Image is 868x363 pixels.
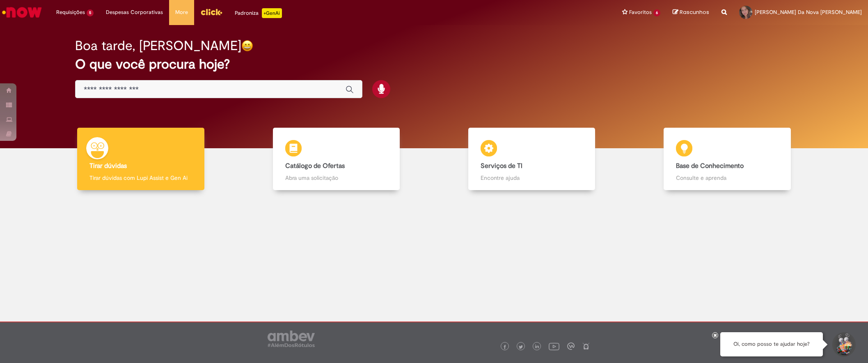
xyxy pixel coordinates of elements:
img: logo_footer_naosei.png [582,342,590,350]
span: Requisições [56,8,85,16]
div: Oi, como posso te ajudar hoje? [720,332,823,356]
img: logo_footer_twitter.png [519,345,523,349]
h2: O que você procura hoje? [75,57,792,71]
b: Catálogo de Ofertas [285,162,345,170]
h2: Boa tarde, [PERSON_NAME] [75,39,241,53]
img: logo_footer_youtube.png [549,341,559,352]
img: logo_footer_ambev_rotulo_gray.png [268,331,315,347]
img: logo_footer_facebook.png [503,345,507,349]
p: Consulte e aprenda [676,174,778,182]
img: logo_footer_linkedin.png [535,345,539,349]
b: Tirar dúvidas [89,162,127,170]
span: Rascunhos [680,8,709,16]
span: Favoritos [629,8,652,16]
p: Abra uma solicitação [285,174,387,182]
img: happy-face.png [241,40,253,52]
a: Tirar dúvidas Tirar dúvidas com Lupi Assist e Gen Ai [43,128,238,191]
p: Tirar dúvidas com Lupi Assist e Gen Ai [89,174,192,182]
a: Rascunhos [673,9,709,16]
a: Catálogo de Ofertas Abra uma solicitação [238,128,434,191]
a: Base de Conhecimento Consulte e aprenda [630,128,825,191]
span: [PERSON_NAME] Da Nova [PERSON_NAME] [755,9,862,16]
span: More [175,8,188,16]
span: 6 [653,9,660,16]
span: 5 [87,9,94,16]
button: Iniciar Conversa de Suporte [831,332,856,357]
b: Serviços de TI [481,162,522,170]
div: Padroniza [235,8,282,18]
img: click_logo_yellow_360x200.png [200,6,222,18]
span: Despesas Corporativas [106,8,163,16]
b: Base de Conhecimento [676,162,744,170]
a: Serviços de TI Encontre ajuda [434,128,630,191]
img: logo_footer_workplace.png [567,342,575,350]
img: ServiceNow [1,4,43,21]
p: +GenAi [262,8,282,18]
p: Encontre ajuda [481,174,583,182]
